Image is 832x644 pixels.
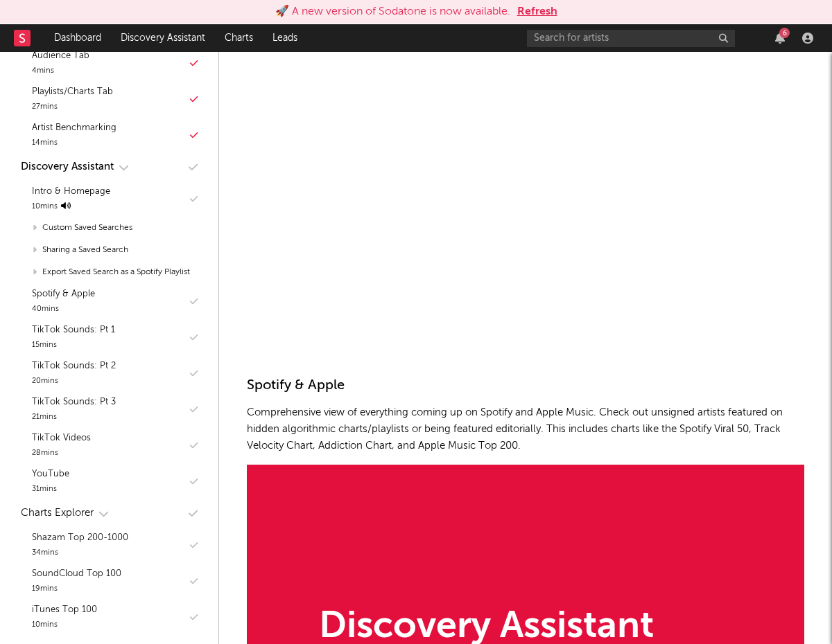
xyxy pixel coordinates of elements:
div: TikTok Videos [32,430,91,447]
div: 21 mins [32,411,116,424]
div: 28 mins [32,447,91,460]
a: Leads [263,24,307,52]
div: Export Saved Search as a Spotify Playlist [14,261,205,283]
div: 40 mins [32,303,95,316]
div: Playlists/Charts Tab [32,84,113,100]
div: Spotify & Apple [32,286,95,303]
div: Intro & Homepage [32,184,110,200]
iframe: (10) Discovery Assistant - Intro & Homepage | Sodatone University [247,2,804,357]
div: TikTok Sounds: Pt 3 [32,394,116,411]
div: Artist Benchmarking [32,120,116,136]
div: 🚀 A new version of Sodatone is now available. [275,3,510,20]
a: Dashboard [44,24,111,52]
div: 10 mins [32,200,110,214]
div: iTunes Top 100 [32,602,97,618]
div: 10 mins [32,618,97,632]
a: Charts [215,24,263,52]
div: Custom Saved Searches [14,217,205,239]
div: SoundCloud Top 100 [32,566,121,582]
div: YouTube [32,466,69,483]
div: 31 mins [32,483,69,497]
div: Spotify & Apple [247,377,804,394]
div: 20 mins [32,375,116,388]
div: 14 mins [32,136,116,150]
p: Comprehensive view of everything coming up on Spotify and Apple Music. Check out unsigned artists... [247,404,804,454]
div: Charts Explorer [21,505,94,521]
div: Sharing a Saved Search [14,239,205,261]
div: TikTok Sounds: Pt 2 [32,358,116,375]
div: TikTok Sounds: Pt 1 [32,322,115,339]
input: Search for artists [527,30,735,47]
div: Discovery Assistant [21,159,114,175]
div: 6 [779,28,790,38]
div: Shazam Top 200-1000 [32,530,128,546]
div: 27 mins [32,100,113,114]
button: Refresh [517,3,557,20]
button: 6 [775,33,785,44]
div: 34 mins [32,546,128,560]
div: 19 mins [32,582,121,596]
div: Audience Tab [32,48,89,64]
div: 15 mins [32,339,115,352]
a: Discovery Assistant [111,24,215,52]
div: 4 mins [32,64,89,78]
